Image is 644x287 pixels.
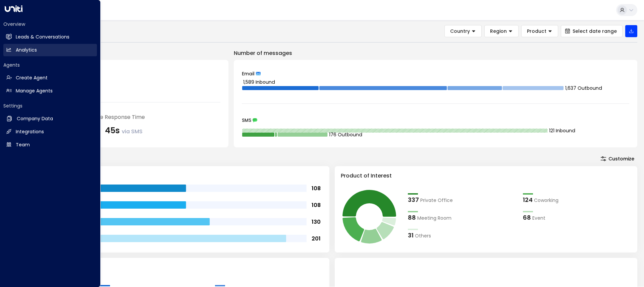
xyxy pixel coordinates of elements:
[3,31,97,43] a: Leads & Conversations
[408,213,516,222] div: 88Meeting Room
[312,218,321,226] tspan: 130
[444,25,482,37] button: Country
[565,85,602,91] tspan: 1,637 Outbound
[523,213,531,222] div: 68
[3,44,97,56] a: Analytics
[3,21,97,27] h2: Overview
[532,215,545,222] span: Event
[408,231,516,240] div: 31Others
[408,231,414,240] div: 31
[417,215,451,222] span: Meeting Room
[450,28,470,34] span: Country
[243,79,275,85] tspan: 1,589 Inbound
[105,125,143,137] div: 45s
[242,118,629,123] div: SMS
[484,25,519,37] button: Region
[122,128,143,135] span: via SMS
[549,127,576,134] tspan: 121 Inbound
[415,232,431,239] span: Others
[341,172,631,180] h3: Product of Interest
[33,264,323,272] h3: Location of Interest
[312,185,321,192] tspan: 108
[561,25,623,37] button: Select date range
[534,197,558,204] span: Coworking
[3,126,97,138] a: Integrations
[16,141,30,148] h2: Team
[3,139,97,151] a: Team
[3,85,97,97] a: Manage Agents
[17,115,53,122] h2: Company Data
[16,87,53,94] h2: Manage Agents
[16,47,37,54] h2: Analytics
[408,195,516,204] div: 337Private Office
[527,28,546,34] span: Product
[33,172,323,180] h3: Range of Team Size
[35,68,220,76] div: Number of Inquiries
[234,49,637,57] p: Number of messages
[3,113,97,125] a: Company Data
[3,62,97,68] h2: Agents
[521,25,558,37] button: Product
[16,128,44,135] h2: Integrations
[329,131,363,138] tspan: 176 Outbound
[490,28,507,34] span: Region
[35,113,220,121] div: [PERSON_NAME] Average Response Time
[3,72,97,84] a: Create Agent
[420,197,453,204] span: Private Office
[27,49,228,57] p: Engagement Metrics
[242,71,255,76] span: Email
[573,28,617,34] span: Select date range
[16,74,48,81] h2: Create Agent
[523,195,533,204] div: 124
[597,154,637,163] button: Customize
[408,213,416,222] div: 88
[523,195,631,204] div: 124Coworking
[312,201,321,209] tspan: 108
[408,195,419,204] div: 337
[312,235,321,242] tspan: 201
[523,213,631,222] div: 68Event
[16,33,69,41] h2: Leads & Conversations
[3,102,97,109] h2: Settings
